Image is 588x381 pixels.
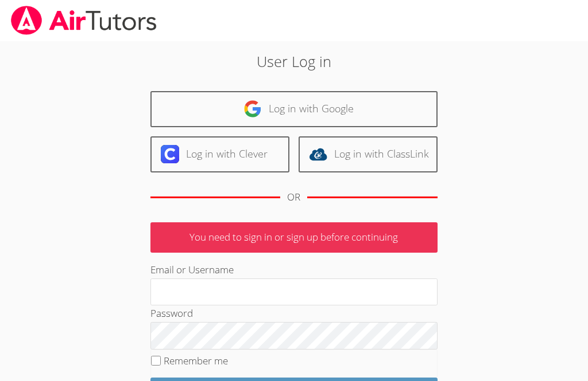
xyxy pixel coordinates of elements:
a: Log in with ClassLink [299,136,438,172]
label: Password [150,307,193,320]
img: google-logo-50288ca7cdecda66e5e0955fdab243c47b7ad437acaf1139b6f446037453330a.svg [243,100,262,118]
a: Log in with Clever [150,136,289,172]
img: clever-logo-6eab21bc6e7a338710f1a6ff85c0baf02591cd810cc4098c63d3a4b26e2feb20.svg [161,145,179,163]
img: airtutors_banner-c4298cdbf04f3fff15de1276eac7730deb9818008684d7c2e4769d2f7ddbe033.png [10,6,158,35]
div: OR [287,189,300,206]
a: Log in with Google [150,91,438,127]
p: You need to sign in or sign up before continuing [150,222,438,253]
img: classlink-logo-d6bb404cc1216ec64c9a2012d9dc4662098be43eaf13dc465df04b49fa7ab582.svg [309,145,327,163]
h2: User Log in [82,50,505,72]
label: Remember me [164,354,228,367]
label: Email or Username [150,263,234,276]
